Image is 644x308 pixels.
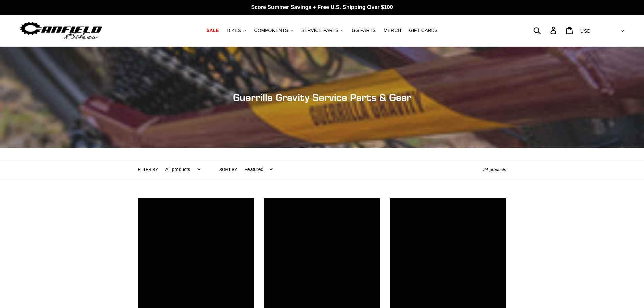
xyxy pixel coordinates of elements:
input: Search [537,23,554,38]
button: BIKES [223,26,249,35]
span: BIKES [227,28,241,33]
span: SERVICE PARTS [301,28,338,33]
a: GIFT CARDS [406,26,441,35]
span: 24 products [483,167,506,172]
span: Guerrilla Gravity Service Parts & Gear [233,91,411,103]
span: SALE [206,28,219,33]
span: GG PARTS [352,28,376,33]
button: COMPONENTS [251,26,296,35]
label: Sort by [219,167,237,173]
span: MERCH [384,28,401,33]
span: COMPONENTS [254,28,288,33]
label: Filter by [138,167,158,173]
a: SALE [203,26,222,35]
a: MERCH [380,26,404,35]
button: SERVICE PARTS [298,26,347,35]
a: GG PARTS [348,26,379,35]
span: GIFT CARDS [409,28,438,33]
img: Canfield Bikes [19,20,103,41]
